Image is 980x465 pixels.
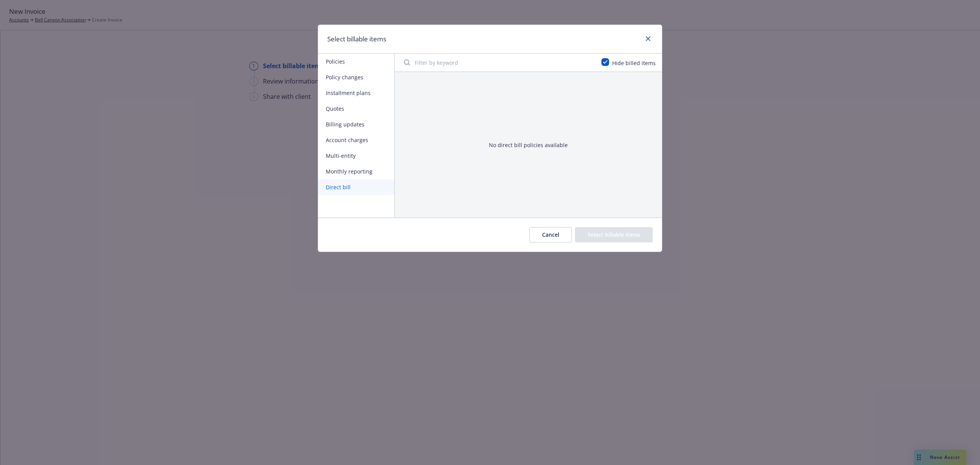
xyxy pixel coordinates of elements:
[399,55,597,70] input: Filter by keyword
[318,164,394,179] button: Monthly reporting
[318,116,394,132] button: Billing updates
[318,69,394,85] button: Policy changes
[318,132,394,148] button: Account charges
[318,148,394,164] button: Multi-entity
[489,141,568,149] div: No direct bill policies available
[318,54,394,69] button: Policies
[318,179,394,195] button: Direct bill
[318,85,394,101] button: Installment plans
[612,59,656,67] span: Hide billed items
[529,227,572,242] button: Cancel
[327,34,386,44] h1: Select billable items
[644,34,653,43] a: close
[318,101,394,116] button: Quotes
